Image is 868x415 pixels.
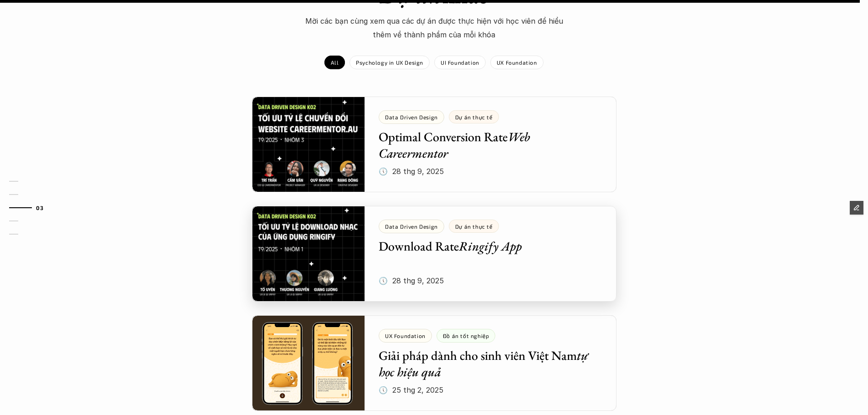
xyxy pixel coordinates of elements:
[497,59,537,66] p: UX Foundation
[441,59,479,66] p: UI Foundation
[850,201,863,215] button: Edit Framer Content
[252,206,616,302] a: Data Driven DesignDự án thực tếDownload RateRingify App🕔 28 thg 9, 2025
[252,97,616,192] a: Data Driven DesignDự án thực tếOptimal Conversion RateWeb Careermentor🕔 28 thg 9, 2025
[356,59,423,66] p: Psychology in UX Design
[331,59,339,66] p: All
[9,202,52,213] a: 03
[298,14,571,42] p: Mời các bạn cùng xem qua các dự án được thực hiện với học viên để hiểu thêm về thành phẩm của mỗi...
[252,315,616,411] a: UX FoundationĐồ án tốt nghiệpGiải pháp dành cho sinh viên Việt Namtự học hiệu quả🕔 25 thg 2, 2025
[36,204,43,210] strong: 03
